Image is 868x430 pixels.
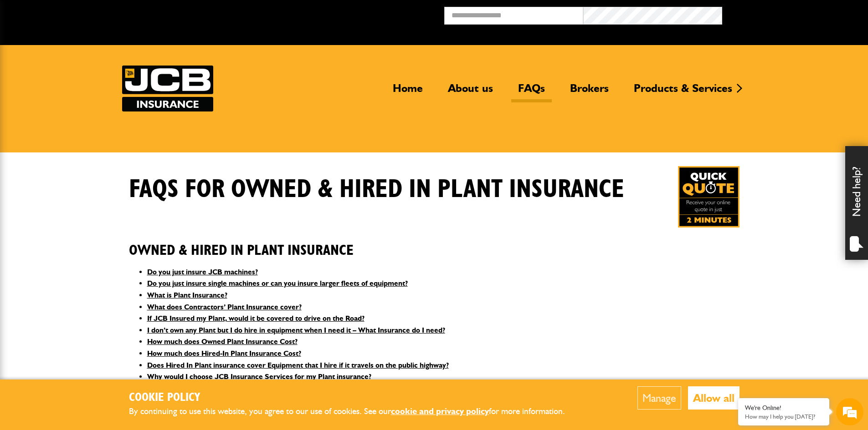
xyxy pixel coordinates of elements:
button: Manage [637,386,681,410]
div: Need help? [845,146,868,260]
img: Quick Quote [678,166,740,228]
a: How much does Hired-In Plant Insurance Cost? [147,349,301,358]
a: Brokers [563,81,616,102]
a: Why would I choose JCB Insurance Services for my Plant insurance? [147,372,371,381]
h1: FAQS for Owned & Hired In Plant Insurance [129,174,624,205]
a: What does Contractors’ Plant Insurance cover? [147,303,302,311]
p: By continuing to use this website, you agree to our use of cookies. See our for more information. [129,405,580,419]
h2: Owned & Hired In Plant Insurance [129,228,740,259]
img: JCB Insurance Services logo [122,66,213,111]
p: How may I help you today? [745,413,822,420]
a: Does Hired In Plant insurance cover Equipment that I hire if it travels on the public highway? [147,361,449,369]
a: I don’t own any Plant but I do hire in equipment when I need it – What Insurance do I need? [147,326,445,334]
a: Do you just insure JCB machines? [147,268,258,276]
a: Do you just insure single machines or can you insure larger fleets of equipment? [147,279,408,288]
a: Products & Services [627,81,739,102]
a: How much does Owned Plant Insurance Cost? [147,337,298,346]
div: We're Online! [745,404,822,412]
a: cookie and privacy policy [391,406,489,416]
button: Broker Login [722,7,861,21]
a: JCB Insurance Services [122,66,213,111]
a: If JCB Insured my Plant, would it be covered to drive on the Road? [147,314,365,323]
a: FAQs [511,81,552,102]
button: Allow all [688,386,740,410]
h2: Cookie Policy [129,391,580,405]
a: About us [441,81,500,102]
a: Home [386,81,430,102]
a: What is Plant Insurance? [147,291,227,299]
a: Get your insurance quote in just 2-minutes [678,166,740,228]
